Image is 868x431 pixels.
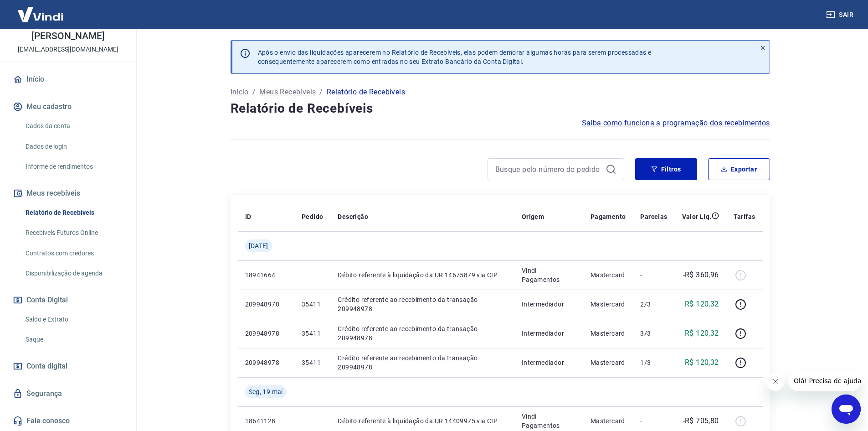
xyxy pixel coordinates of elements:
p: 2/3 [640,300,667,309]
img: Vindi [11,0,70,28]
p: Pedido [302,212,323,221]
p: -R$ 360,96 [683,270,719,280]
p: R$ 120,32 [685,357,719,368]
p: Mastercard [591,270,626,280]
a: Saque [22,330,125,349]
p: Mastercard [591,300,626,309]
a: Saldo e Extrato [22,310,125,329]
p: Vindi Pagamentos [522,266,576,284]
p: 209948978 [245,329,287,338]
p: Crédito referente ao recebimento da transação 209948978 [338,353,507,372]
p: 209948978 [245,300,287,309]
p: - [640,416,667,426]
a: Início [11,69,125,89]
p: 35411 [302,300,323,309]
p: R$ 120,32 [685,299,719,310]
p: Após o envio das liquidações aparecerem no Relatório de Recebíveis, elas podem demorar algumas ho... [258,48,652,66]
a: Recebíveis Futuros Online [22,223,125,242]
button: Conta Digital [11,290,125,310]
button: Sair [824,6,857,23]
p: 18641128 [245,416,287,426]
p: Débito referente à liquidação da UR 14675879 via CIP [338,270,507,280]
h4: Relatório de Recebíveis [231,99,770,118]
p: Intermediador [522,358,576,367]
p: 35411 [302,329,323,338]
a: Contratos com credores [22,244,125,263]
p: Tarifas [734,212,755,221]
p: Mastercard [591,358,626,367]
a: Disponibilização de agenda [22,264,125,283]
a: Saiba como funciona a programação dos recebimentos [582,118,770,129]
p: R$ 120,32 [685,328,719,339]
a: Fale conosco [11,411,125,431]
p: Mastercard [591,329,626,338]
p: 1/3 [640,358,667,367]
p: / [319,87,323,98]
a: Segurança [11,384,125,404]
span: Seg, 19 mai [249,387,283,396]
a: Início [231,87,249,98]
p: Intermediador [522,300,576,309]
input: Busque pelo número do pedido [495,162,602,176]
p: 35411 [302,358,323,367]
span: [DATE] [249,241,268,250]
p: [EMAIL_ADDRESS][DOMAIN_NAME] [18,45,118,54]
iframe: Mensagem da empresa [788,371,861,391]
p: Crédito referente ao recebimento da transação 209948978 [338,295,507,313]
a: Dados de login [22,137,125,156]
p: Descrição [338,212,368,221]
button: Meu cadastro [11,97,125,117]
a: Meus Recebíveis [259,87,316,98]
p: [PERSON_NAME] [31,31,104,41]
p: -R$ 705,80 [683,415,719,426]
p: Relatório de Recebíveis [327,87,405,98]
p: Débito referente à liquidação da UR 14409975 via CIP [338,416,507,426]
span: Conta digital [26,360,67,373]
a: Relatório de Recebíveis [22,203,125,222]
p: 209948978 [245,358,287,367]
p: - [640,270,667,280]
p: Valor Líq. [682,212,712,221]
p: Origem [522,212,544,221]
a: Dados da conta [22,117,125,135]
p: Mastercard [591,416,626,426]
p: Intermediador [522,329,576,338]
p: 18941664 [245,270,287,280]
p: 3/3 [640,329,667,338]
iframe: Botão para abrir a janela de mensagens [832,395,861,424]
button: Meus recebíveis [11,183,125,203]
span: Olá! Precisa de ajuda? [5,6,77,14]
button: Exportar [708,158,770,180]
a: Informe de rendimentos [22,157,125,176]
iframe: Fechar mensagem [766,373,785,391]
a: Conta digital [11,356,125,376]
p: Vindi Pagamentos [522,412,576,430]
p: Pagamento [591,212,626,221]
p: / [252,87,256,98]
p: ID [245,212,252,221]
p: Parcelas [640,212,667,221]
button: Filtros [635,158,697,180]
p: Crédito referente ao recebimento da transação 209948978 [338,324,507,343]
